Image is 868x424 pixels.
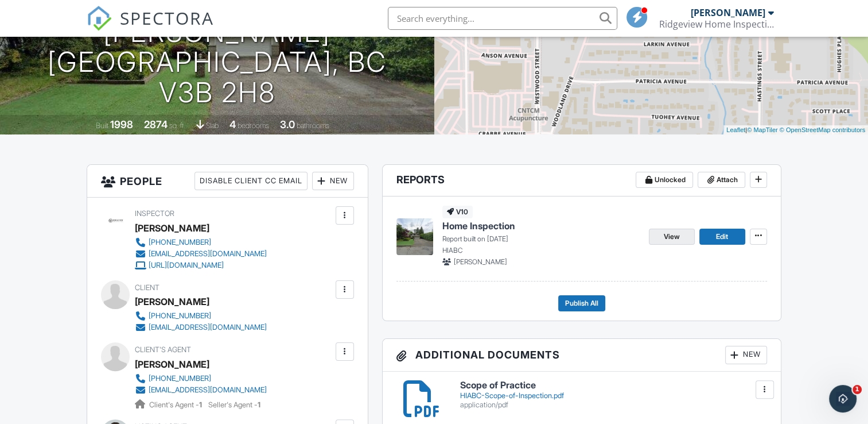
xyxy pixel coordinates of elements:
a: [EMAIL_ADDRESS][DOMAIN_NAME] [135,384,267,396]
a: Leaflet [726,126,745,133]
a: [URL][DOMAIN_NAME] [135,260,267,271]
div: [EMAIL_ADDRESS][DOMAIN_NAME] [149,386,267,395]
div: | [723,125,868,135]
a: [PHONE_NUMBER] [135,237,267,248]
div: 3.0 [280,118,295,130]
span: slab [206,121,219,130]
div: Ridgeview Home Inspections Ltd. [659,18,774,30]
a: Scope of Practice HIABC-Scope-of-Inspection.pdf application/pdf [460,380,766,410]
span: Inspector [135,209,174,218]
span: Seller's Agent - [208,400,260,409]
img: The Best Home Inspection Software - Spectora [87,6,112,31]
span: Client's Agent [135,345,191,354]
h3: Additional Documents [383,339,781,372]
h6: Scope of Practice [460,380,766,391]
div: [PERSON_NAME] [135,356,209,373]
div: New [312,172,354,190]
div: [EMAIL_ADDRESS][DOMAIN_NAME] [149,323,267,332]
iframe: Intercom live chat [829,385,857,413]
div: application/pdf [460,400,766,410]
a: [PHONE_NUMBER] [135,373,267,384]
a: [EMAIL_ADDRESS][DOMAIN_NAME] [135,322,267,333]
strong: 1 [199,400,202,409]
div: [PHONE_NUMBER] [149,374,211,383]
div: [URL][DOMAIN_NAME] [149,261,224,270]
a: © OpenStreetMap contributors [780,126,865,133]
a: © MapTiler [747,126,778,133]
span: Client's Agent - [149,400,204,409]
div: [PERSON_NAME] [135,219,209,237]
div: [PHONE_NUMBER] [149,238,211,247]
div: [PHONE_NUMBER] [149,311,211,321]
span: SPECTORA [120,6,214,30]
div: 1998 [110,118,133,130]
span: 1 [853,385,862,394]
div: [PERSON_NAME] [691,7,765,18]
div: [PERSON_NAME] [135,293,209,310]
span: bathrooms [297,121,329,130]
div: 4 [229,118,236,130]
a: SPECTORA [87,16,214,40]
a: [PHONE_NUMBER] [135,310,267,322]
strong: 1 [258,400,260,409]
span: bedrooms [238,121,269,130]
div: New [725,346,767,364]
div: Disable Client CC Email [194,172,308,190]
div: [EMAIL_ADDRESS][DOMAIN_NAME] [149,249,267,259]
input: Search everything... [388,7,617,30]
div: HIABC-Scope-of-Inspection.pdf [460,391,766,400]
div: 2874 [144,118,168,130]
span: Client [135,283,159,292]
span: sq. ft. [169,121,185,130]
a: [EMAIL_ADDRESS][DOMAIN_NAME] [135,248,267,260]
h3: People [87,165,367,198]
span: Built [96,121,108,130]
